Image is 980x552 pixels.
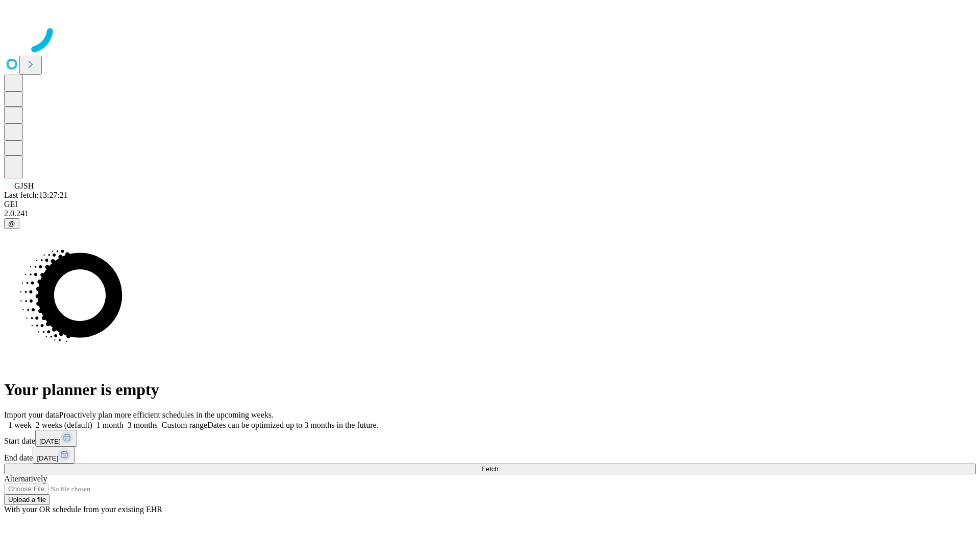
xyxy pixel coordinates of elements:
[4,410,59,419] span: Import your data
[4,505,162,514] span: With your OR schedule from your existing EHR
[33,447,75,464] button: [DATE]
[4,200,976,209] div: GEI
[4,430,976,447] div: Start date
[36,421,92,429] span: 2 weeks (default)
[35,430,77,447] button: [DATE]
[37,454,58,462] span: [DATE]
[162,421,207,429] span: Custom range
[4,218,19,229] button: @
[8,220,15,227] span: @
[4,494,50,505] button: Upload a file
[4,380,976,399] h1: Your planner is empty
[4,474,47,483] span: Alternatively
[39,438,61,445] span: [DATE]
[207,421,378,429] span: Dates can be optimized up to 3 months in the future.
[481,465,498,473] span: Fetch
[4,209,976,218] div: 2.0.241
[4,191,68,199] span: Last fetch: 13:27:21
[14,181,34,190] span: GJSH
[96,421,124,429] span: 1 month
[128,421,158,429] span: 3 months
[59,410,274,419] span: Proactively plan more efficient schedules in the upcoming weeks.
[8,421,32,429] span: 1 week
[4,464,976,474] button: Fetch
[4,447,976,464] div: End date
